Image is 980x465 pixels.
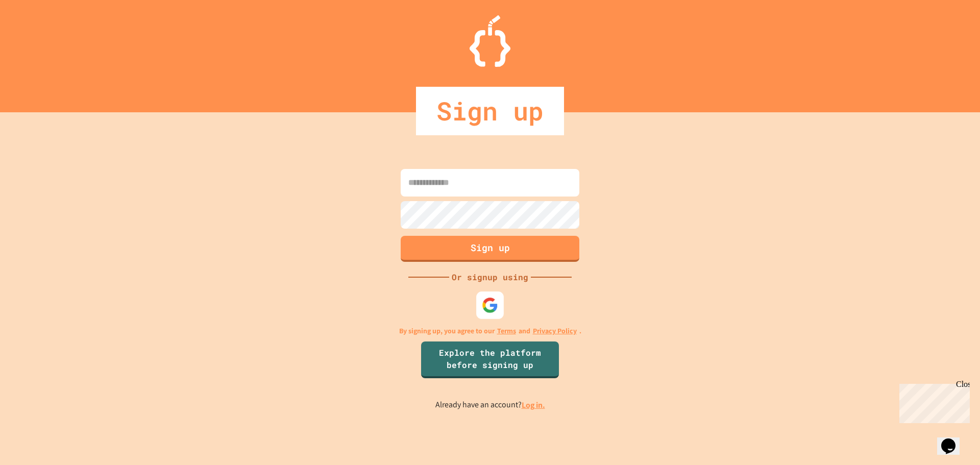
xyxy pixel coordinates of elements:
iframe: chat widget [937,424,970,455]
img: Logo.svg [470,15,510,67]
a: Terms [497,326,516,336]
iframe: chat widget [895,380,970,423]
a: Log in. [522,400,545,410]
a: Privacy Policy [533,326,577,336]
p: By signing up, you agree to our and . [399,326,581,336]
div: Or signup using [449,271,531,283]
img: google-icon.svg [482,297,498,313]
a: Explore the platform before signing up [421,341,559,378]
p: Already have an account? [435,399,545,411]
div: Chat with us now!Close [4,4,70,65]
div: Sign up [416,87,564,135]
button: Sign up [401,236,579,262]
